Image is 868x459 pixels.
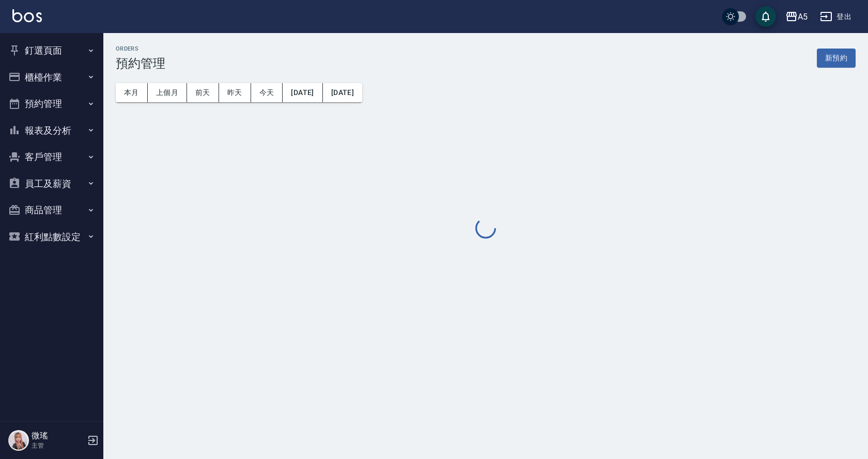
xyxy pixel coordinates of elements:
img: Person [8,430,29,451]
h5: 微瑤 [32,431,84,441]
button: 客戶管理 [4,144,99,170]
div: A5 [798,10,808,23]
button: [DATE] [323,83,362,102]
button: 員工及薪資 [4,170,99,197]
button: 預約管理 [4,90,99,117]
button: 新預約 [817,49,856,68]
button: 上個月 [148,83,187,102]
h2: Orders [116,45,165,52]
button: save [755,6,776,27]
h3: 預約管理 [116,56,165,71]
button: 報表及分析 [4,117,99,144]
button: 商品管理 [4,197,99,224]
button: 紅利點數設定 [4,224,99,250]
a: 新預約 [817,53,856,62]
button: 前天 [187,83,219,102]
button: 登出 [816,7,856,26]
button: A5 [781,6,812,27]
button: 本月 [116,83,148,102]
img: Logo [12,9,42,22]
button: 釘選頁面 [4,37,99,64]
button: 櫃檯作業 [4,64,99,91]
button: 昨天 [219,83,251,102]
button: 今天 [251,83,283,102]
button: [DATE] [283,83,322,102]
p: 主管 [32,441,84,450]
